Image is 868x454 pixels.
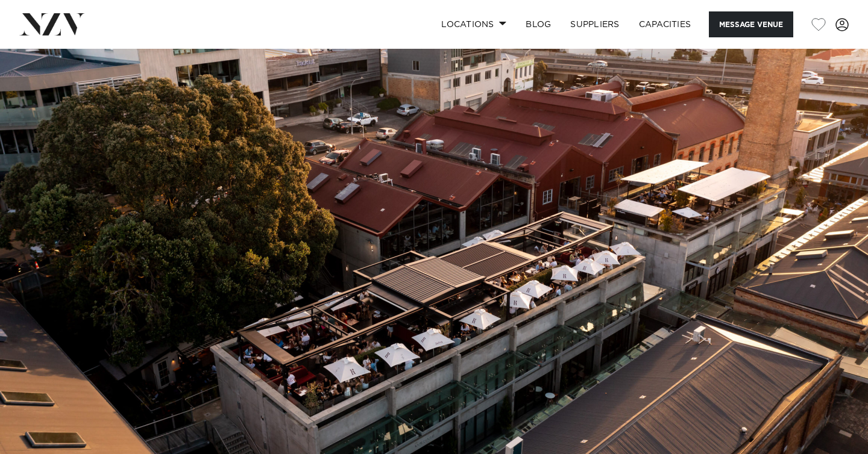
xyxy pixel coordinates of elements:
img: nzv-logo.png [19,13,85,35]
a: SUPPLIERS [561,11,629,37]
a: Locations [432,11,516,37]
button: Message Venue [709,11,793,37]
a: BLOG [516,11,561,37]
a: Capacities [629,11,701,37]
